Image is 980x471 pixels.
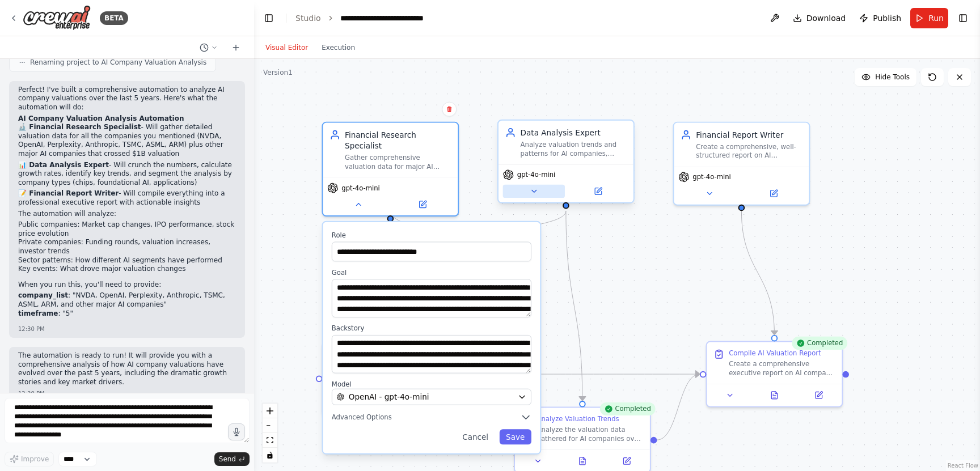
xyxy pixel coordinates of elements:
div: 12:30 PM [18,389,236,398]
div: Create a comprehensive, well-structured report on AI company valuation changes over {timeframe} y... [696,142,802,160]
div: Financial Research Specialist [345,129,451,151]
button: View output [559,455,606,468]
div: Financial Research SpecialistGather comprehensive valuation data for major AI companies including... [322,122,459,217]
li: : "5" [18,309,236,319]
div: 12:30 PM [18,325,236,333]
span: Hide Tools [875,73,910,82]
p: Perfect! I've built a comprehensive automation to analyze AI company valuations over the last 5 y... [18,86,236,112]
strong: 📊 Data Analysis Expert [18,161,109,169]
a: Studio [295,14,321,23]
div: BETA [100,11,128,25]
div: Data Analysis ExpertAnalyze valuation trends and patterns for AI companies, calculate growth rate... [497,122,635,206]
button: Save [499,429,531,444]
div: Gather comprehensive valuation data for major AI companies including {company_list} over the past... [345,154,451,171]
button: Open in side panel [567,185,629,198]
img: Logo [23,5,91,31]
nav: breadcrumb [295,12,455,24]
button: Show right sidebar [955,10,971,26]
g: Edge from 0198061d-b1d3-4ae0-8624-61b2a40bc561 to 176624b7-3b07-4163-8acf-97d5aab5e3d2 [736,211,780,335]
span: Send [219,455,236,464]
li: Private companies: Funding rounds, valuation increases, investor trends [18,238,236,256]
button: Send [214,452,250,466]
button: Publish [855,8,906,28]
span: gpt-4o-mini [517,171,555,179]
button: Open in side panel [800,389,837,402]
button: Execution [315,41,362,54]
span: Improve [21,455,49,464]
g: Edge from c71269b8-1537-4450-a579-ab3b1db4fd9f to 1f3c59e7-2509-4e16-99a6-1cc9a4d001a2 [560,211,588,401]
li: Sector patterns: How different AI segments have performed [18,256,236,265]
div: Analyze Valuation Trends [537,414,619,423]
span: Renaming project to AI Company Valuation Analysis [30,58,206,67]
g: Edge from a1be6625-1114-4657-b3c6-62d52d09848e to 176624b7-3b07-4163-8acf-97d5aab5e3d2 [465,368,700,379]
li: : "NVDA, OpenAI, Perplexity, Anthropic, TSMC, ASML, ARM, and other major AI companies" [18,291,236,309]
button: zoom in [263,404,277,418]
button: toggle interactivity [263,448,277,462]
button: Click to speak your automation idea [228,423,245,440]
strong: 📝 Financial Report Writer [18,189,119,197]
button: Visual Editor [259,41,315,54]
li: Public companies: Market cap changes, IPO performance, stock price evolution [18,220,236,238]
button: zoom out [263,418,277,433]
strong: timeframe [18,309,58,317]
button: Open in side panel [608,455,645,468]
button: Start a new chat [227,41,245,54]
button: Open in side panel [742,187,804,200]
div: Analyze valuation trends and patterns for AI companies, calculate growth rates, identify key infl... [521,141,627,158]
div: Completed [792,337,847,350]
p: When you run this, you'll need to provide: [18,281,236,290]
button: Hide Tools [855,68,916,86]
div: CompletedCompile AI Valuation ReportCreate a comprehensive executive report on AI company valuati... [706,341,843,408]
strong: 🔬 Financial Research Specialist [18,123,141,131]
span: gpt-4o-mini [341,184,379,192]
button: Delete node [442,102,457,117]
p: The automation will analyze: [18,210,236,219]
span: OpenAI - gpt-4o-mini [349,392,429,402]
a: React Flow attribution [948,462,978,469]
button: fit view [263,433,277,448]
label: Model [332,380,531,388]
div: Create a comprehensive executive report on AI company valuation changes over {timeframe} years us... [729,359,835,377]
button: Advanced Options [332,411,531,422]
button: Download [788,8,851,28]
span: Run [928,12,944,24]
p: - Will crunch the numbers, calculate growth rates, identify key trends, and segment the analysis ... [18,161,236,188]
span: Publish [873,12,901,24]
span: Download [806,12,846,24]
button: Cancel [456,429,495,444]
button: Run [910,8,948,28]
button: Improve [5,452,54,466]
label: Role [332,231,531,239]
button: Hide left sidebar [261,10,277,26]
div: Completed [599,402,655,415]
span: Advanced Options [332,413,392,421]
label: Backstory [332,324,531,333]
strong: AI Company Valuation Analysis Automation [18,114,184,122]
div: Data Analysis Expert [521,127,627,138]
div: Financial Report Writer [696,129,802,140]
div: Analyze the valuation data gathered for AI companies over {timeframe} years to: - Calculate compo... [537,426,644,443]
strong: company_list [18,291,68,299]
div: React Flow controls [263,404,277,462]
g: Edge from 1f3c59e7-2509-4e16-99a6-1cc9a4d001a2 to 176624b7-3b07-4163-8acf-97d5aab5e3d2 [657,368,699,445]
label: Goal [332,268,531,277]
div: Financial Report WriterCreate a comprehensive, well-structured report on AI company valuation cha... [673,122,810,206]
span: gpt-4o-mini [692,173,730,181]
div: Compile AI Valuation Report [729,349,821,357]
p: The automation is ready to run! It will provide you with a comprehensive analysis of how AI compa... [18,351,236,387]
p: - Will gather detailed valuation data for all the companies you mentioned (NVDA, OpenAI, Perplexi... [18,123,236,158]
button: Switch to previous chat [195,41,222,54]
button: OpenAI - gpt-4o-mini [332,389,531,405]
p: - Will compile everything into a professional executive report with actionable insights [18,189,236,207]
li: Key events: What drove major valuation changes [18,265,236,274]
button: View output [751,389,798,402]
button: Open in side panel [391,198,453,211]
div: Version 1 [263,68,293,77]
